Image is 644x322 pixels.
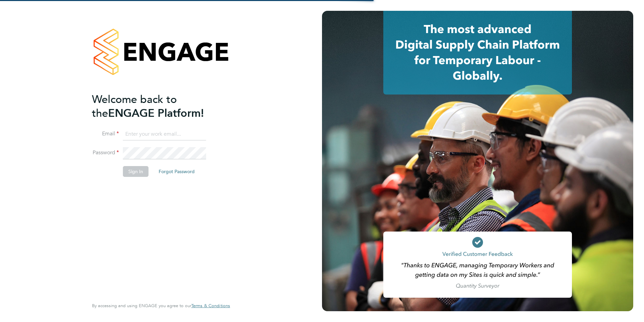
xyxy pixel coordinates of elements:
input: Enter your work email... [123,128,206,140]
span: Terms & Conditions [191,303,230,308]
label: Email [92,130,119,137]
button: Sign In [123,166,149,177]
span: By accessing and using ENGAGE you agree to our [92,303,230,308]
button: Forgot Password [153,166,200,177]
label: Password [92,149,119,156]
a: Terms & Conditions [191,303,230,308]
h2: ENGAGE Platform! [92,92,223,120]
span: Welcome back to the [92,93,177,120]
